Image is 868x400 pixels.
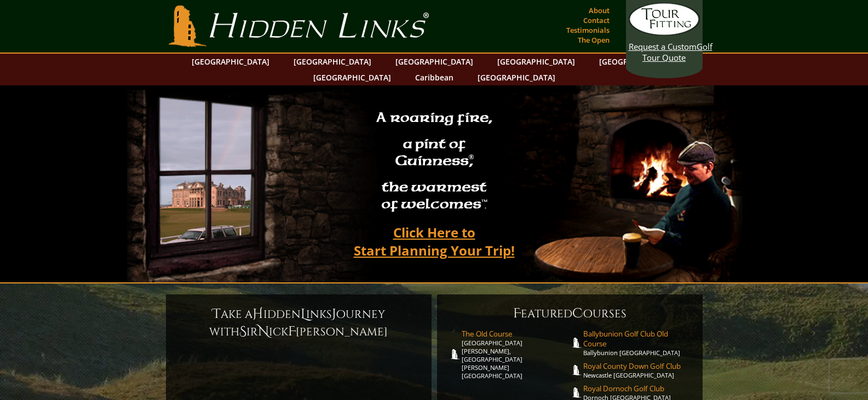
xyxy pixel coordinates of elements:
[580,13,612,28] a: Contact
[572,305,583,322] span: C
[629,41,697,52] span: Request a Custom
[258,323,269,340] span: N
[583,361,692,379] a: Royal County Down Golf ClubNewcastle [GEOGRAPHIC_DATA]
[390,54,479,69] a: [GEOGRAPHIC_DATA]
[308,69,396,85] a: [GEOGRAPHIC_DATA]
[462,329,570,380] a: The Old Course[GEOGRAPHIC_DATA][PERSON_NAME], [GEOGRAPHIC_DATA][PERSON_NAME] [GEOGRAPHIC_DATA]
[448,305,692,322] h6: eatured ourses
[583,329,692,357] a: Ballybunion Golf Club Old CourseBallybunion [GEOGRAPHIC_DATA]
[288,323,296,340] span: F
[583,361,692,371] span: Royal County Down Golf Club
[288,54,377,69] a: [GEOGRAPHIC_DATA]
[410,69,459,85] a: Caribbean
[186,54,275,69] a: [GEOGRAPHIC_DATA]
[513,305,521,322] span: F
[472,69,561,85] a: [GEOGRAPHIC_DATA]
[252,305,263,323] span: H
[343,219,526,263] a: Click Here toStart Planning Your Trip!
[369,105,499,219] h2: A roaring fire, a pint of Guinness , the warmest of welcomes™.
[301,305,306,323] span: L
[575,32,612,48] a: The Open
[462,329,570,339] span: The Old Course
[594,54,682,69] a: [GEOGRAPHIC_DATA]
[177,305,421,340] h6: ake a idden inks ourney with ir ick [PERSON_NAME]
[586,3,612,18] a: About
[583,384,692,393] span: Royal Dornoch Golf Club
[332,305,336,323] span: J
[629,3,700,63] a: Request a CustomGolf Tour Quote
[564,22,612,38] a: Testimonials
[583,329,692,349] span: Ballybunion Golf Club Old Course
[492,54,580,69] a: [GEOGRAPHIC_DATA]
[239,323,246,340] span: S
[212,305,221,323] span: T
